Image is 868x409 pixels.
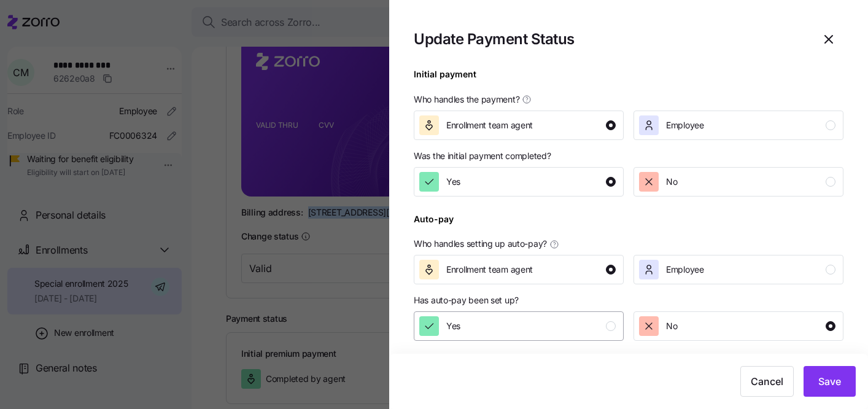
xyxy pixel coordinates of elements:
button: Cancel [740,366,794,397]
span: No [666,320,677,332]
span: Yes [446,320,460,332]
span: No [666,176,677,188]
span: Employee [666,263,704,276]
button: Save [804,366,856,397]
div: Auto-pay [414,212,454,236]
span: Enrollment team agent [446,119,533,131]
span: Has auto-pay been set up? [414,294,519,306]
h1: Update Payment Status [414,29,804,49]
span: Cancel [751,374,783,389]
span: Save [818,374,841,389]
span: Was the initial payment completed? [414,150,551,162]
div: Initial payment [414,68,476,91]
span: Enrollment team agent [446,263,533,276]
span: Yes [446,176,460,188]
span: Who handles the payment? [414,93,519,106]
span: Who handles setting up auto-pay? [414,238,547,250]
span: Employee [666,119,704,131]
